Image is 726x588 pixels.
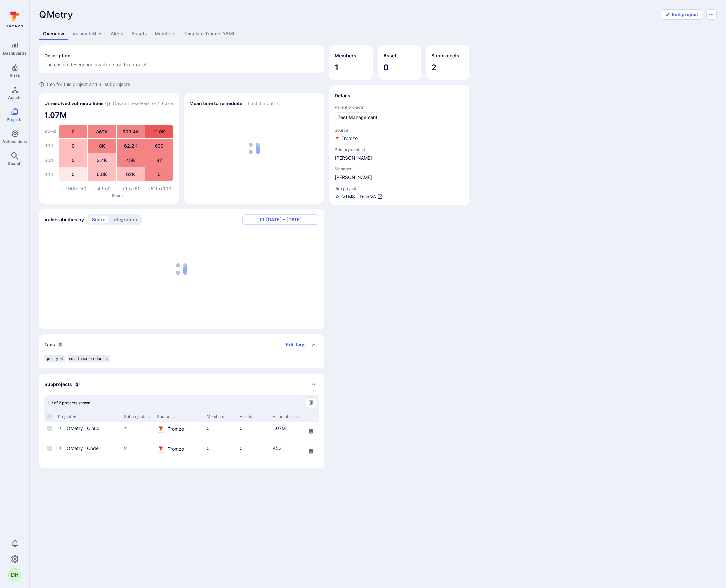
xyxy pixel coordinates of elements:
div: Collapse tags [39,334,324,355]
a: 1.07M [273,426,286,431]
div: Assets [240,414,267,420]
div: Cell for Vulnerabilities [270,422,304,442]
div: 367K [88,125,116,138]
div: 62K [117,167,145,181]
span: Assets [8,95,22,100]
div: 45K [117,153,145,167]
span: 2 [58,342,63,347]
div: 503.4K [117,125,145,138]
span: Last 6 months [248,100,279,107]
a: 0 [240,426,243,431]
button: score [89,216,108,223]
button: DH [8,568,21,581]
h2: Tags [44,341,55,348]
div: 0 [59,125,87,138]
span: Parent projects [335,105,464,110]
div: Cell for Vulnerabilities [270,442,304,462]
a: 0 [240,445,243,451]
div: 3.4K [88,153,116,167]
button: Sort by Project [58,414,76,419]
div: Cell for [303,442,319,462]
h2: Members [335,52,356,59]
span: smartbear-product [69,356,104,361]
div: Cell for selection [44,442,55,462]
div: Cell for selection [44,422,55,442]
span: Select row [47,426,52,431]
h2: Mean time to remediate [190,100,242,107]
a: Members [151,28,180,40]
div: 699 [145,139,173,153]
span: Test Management [338,114,377,121]
div: Cell for Assets [237,442,270,462]
span: Select all rows [47,414,52,419]
div: 90 d [44,139,56,152]
div: 11.9K [145,125,173,138]
span: Jira project [335,186,464,191]
span: Number of vulnerabilities in status ‘Open’ ‘Triaged’ and ‘In process’ divided by score and scanne... [105,100,110,107]
div: Cell for Source [155,442,204,462]
div: Cell for Project [55,442,121,462]
div: Members [207,414,234,420]
div: 0 [59,153,87,167]
a: 2 [124,445,127,451]
a: Template Tromzo YAML [180,28,240,40]
span: 1 [335,62,367,73]
button: Edit tags [281,339,306,350]
div: Cell for Subprojects [121,422,155,442]
a: QMetry | Cloud [67,426,100,431]
div: Vulnerabilities by Source/Integration [39,209,324,329]
a: Overview [39,28,68,40]
div: 8K [88,139,116,153]
div: qmetry [44,355,65,362]
span: QMetry [39,9,73,20]
span: Source [335,128,464,132]
div: 90+ d [44,125,56,138]
button: Edit project [661,9,702,20]
span: Automations [2,139,27,144]
span: 1-2 of 2 projects shown [47,400,90,405]
div: 62.2K [117,139,145,153]
div: 60 d [44,154,56,167]
a: 0 [207,426,210,431]
button: Manage columns [306,397,316,408]
h2: Subprojects [432,52,459,59]
span: Tromzo [168,425,184,432]
button: Sort by Source [157,414,175,419]
span: There is no description available for this project [44,62,147,67]
div: Daniel Harvey [8,568,21,581]
div: -49 to 0 [89,185,118,192]
a: Assets [127,28,151,40]
span: QTM8 - Dev/QA [341,193,376,200]
div: Cell for Members [204,422,237,442]
span: Days unresolved for / Score [113,100,173,107]
div: Cell for Members [204,442,237,462]
button: Sort by Subprojects [124,414,151,419]
span: Tromzo [341,135,358,142]
span: qmetry [46,356,58,361]
h2: Description [44,52,71,59]
h2: Subprojects [44,381,72,388]
span: 0 [383,62,416,73]
div: Cell for Project [55,422,121,442]
p: Sorted by: Alphabetically (A-Z) [73,413,76,420]
a: QTM8 - Dev/QA [341,193,383,200]
div: 6.8K [88,167,116,181]
div: 30 d [44,168,56,181]
a: Test Management [335,112,380,122]
span: 1.07M [44,110,174,121]
div: Cell for Subprojects [121,442,155,462]
a: 453 [273,445,282,451]
a: 4 [124,426,127,431]
a: 0 [207,445,210,451]
span: Info for this project and all subprojects [47,81,130,88]
div: Project tabs [39,28,717,40]
span: 2 [75,382,80,387]
span: Risks [10,73,20,78]
div: 0 [59,167,87,181]
div: Cell for Source [155,422,204,442]
button: Options menu [706,9,717,20]
span: Vulnerabilities by [44,216,84,223]
a: Vulnerabilities [68,28,107,40]
div: Collapse [39,374,324,395]
div: Cell for Assets [237,422,270,442]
